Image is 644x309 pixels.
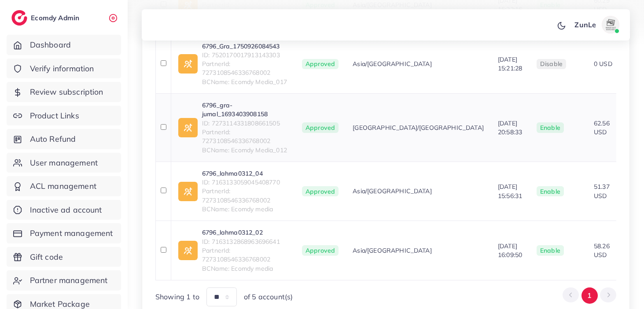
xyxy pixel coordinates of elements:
[155,292,199,302] span: Showing 1 to
[178,182,198,201] img: ic-ad-info.7fc67b75.svg
[202,169,288,178] a: 6796_lahma0312_04
[7,106,121,126] a: Product Links
[30,251,63,263] span: Gift code
[202,146,288,154] span: BCName: Ecomdy Media_012
[353,246,432,255] span: Asia/[GEOGRAPHIC_DATA]
[202,205,288,213] span: BCName: Ecomdy media
[353,187,432,195] span: Asia/[GEOGRAPHIC_DATA]
[594,183,610,199] span: 51.37 USD
[7,129,121,149] a: Auto Refund
[498,242,522,259] span: [DATE] 16:09:50
[202,119,288,128] span: ID: 7273114331808661505
[302,122,339,133] span: Approved
[581,287,598,304] button: Go to page 1
[202,42,288,51] a: 6796_Gra_1750926084543
[30,157,98,169] span: User management
[302,59,339,70] span: Approved
[30,180,96,192] span: ACL management
[498,55,522,72] span: [DATE] 15:21:28
[202,178,288,187] span: ID: 7163133059045408770
[7,82,121,102] a: Review subscription
[202,128,288,146] span: PartnerId: 7273108546336768002
[30,63,94,74] span: Verify information
[540,124,560,132] span: enable
[202,187,288,205] span: PartnerId: 7273108546336768002
[202,246,288,264] span: PartnerId: 7273108546336768002
[302,186,339,197] span: Approved
[30,275,108,286] span: Partner management
[7,176,121,196] a: ACL management
[540,188,560,195] span: enable
[178,54,198,74] img: ic-ad-info.7fc67b75.svg
[178,241,198,260] img: ic-ad-info.7fc67b75.svg
[202,51,288,59] span: ID: 7520170017913143303
[31,14,81,22] h2: Ecomdy Admin
[594,60,612,68] span: 0 USD
[11,10,27,26] img: logo
[202,77,288,86] span: BCName: Ecomdy Media_017
[11,10,81,26] a: logoEcomdy Admin
[594,119,610,136] span: 62.56 USD
[570,16,623,33] a: ZunLeavatar
[202,264,288,273] span: BCName: Ecomdy media
[594,242,610,259] span: 58.26 USD
[7,223,121,243] a: Payment management
[7,247,121,267] a: Gift code
[30,204,102,216] span: Inactive ad account
[602,16,619,33] img: avatar
[202,101,288,119] a: 6796_gra-jumal_1693403908158
[30,39,71,51] span: Dashboard
[30,228,113,239] span: Payment management
[30,133,76,145] span: Auto Refund
[7,35,121,55] a: Dashboard
[574,19,596,30] p: ZunLe
[7,270,121,291] a: Partner management
[7,200,121,220] a: Inactive ad account
[202,228,288,237] a: 6796_lahma0312_02
[30,110,79,121] span: Product Links
[7,59,121,79] a: Verify information
[302,245,339,256] span: Approved
[498,183,522,199] span: [DATE] 15:56:31
[540,60,563,68] span: disable
[30,86,103,98] span: Review subscription
[7,153,121,173] a: User management
[202,237,288,246] span: ID: 7163132868963696641
[353,59,432,68] span: Asia/[GEOGRAPHIC_DATA]
[244,292,293,302] span: of 5 account(s)
[353,123,484,132] span: [GEOGRAPHIC_DATA]/[GEOGRAPHIC_DATA]
[540,246,560,254] span: enable
[563,287,616,304] ul: Pagination
[202,59,288,77] span: PartnerId: 7273108546336768002
[178,118,198,137] img: ic-ad-info.7fc67b75.svg
[498,119,522,136] span: [DATE] 20:58:33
